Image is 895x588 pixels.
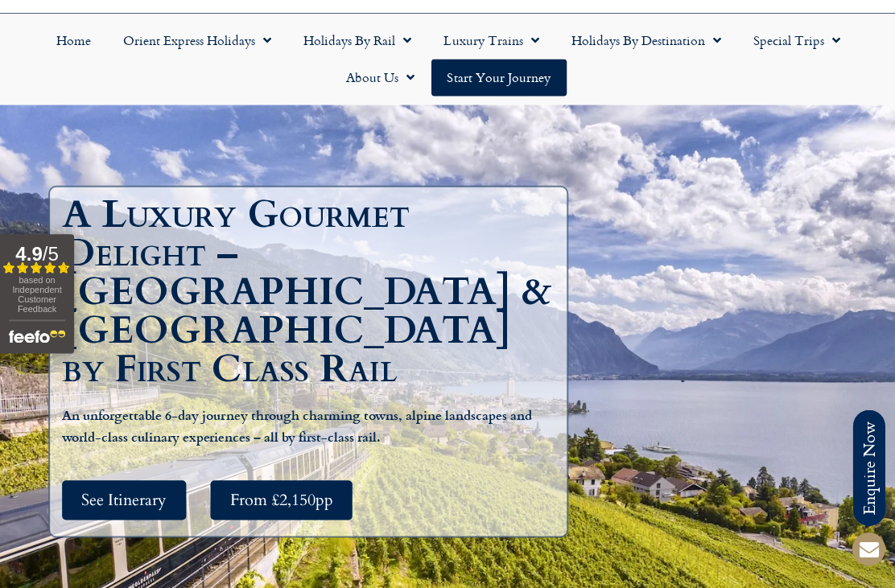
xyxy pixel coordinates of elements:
[62,195,562,389] h1: A Luxury Gourmet Delight – [GEOGRAPHIC_DATA] & [GEOGRAPHIC_DATA] by First Class Rail
[210,480,352,520] a: From £2,150pp
[40,23,107,60] a: Home
[62,480,186,520] a: See Itinerary
[330,60,431,97] a: About Us
[107,23,287,60] a: Orient Express Holidays
[287,23,427,60] a: Holidays by Rail
[8,23,887,97] nav: Menu
[427,23,555,60] a: Luxury Trains
[555,23,736,60] a: Holidays by Destination
[736,23,856,60] a: Special Trips
[62,405,531,446] b: An unforgettable 6-day journey through charming towns, alpine landscapes and world-class culinary...
[229,490,332,510] span: From £2,150pp
[81,490,167,510] span: See Itinerary
[431,60,566,97] a: Start your Journey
